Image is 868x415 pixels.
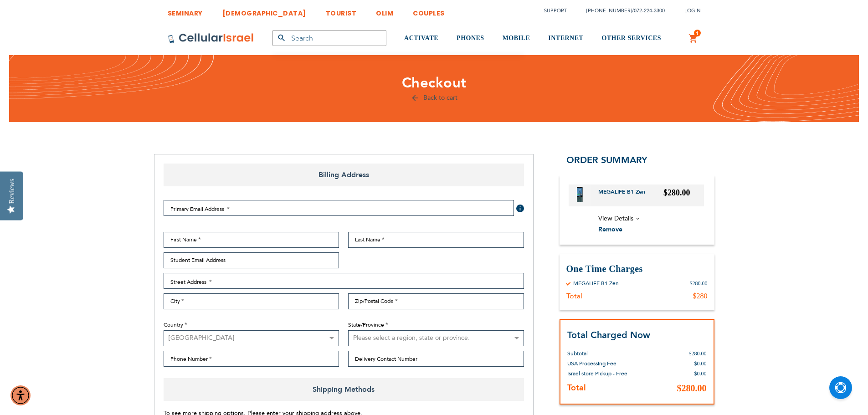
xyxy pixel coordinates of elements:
[567,360,616,367] span: USA Processing Fee
[503,35,530,41] span: MOBILE
[577,4,665,17] li: /
[457,21,484,56] a: PHONES
[376,2,393,19] a: OLIM
[503,21,530,56] a: MOBILE
[694,370,707,377] span: $0.00
[326,2,357,19] a: TOURIST
[694,360,707,367] span: $0.00
[688,33,699,44] a: 1
[567,382,586,394] strong: Total
[8,179,16,204] div: Reviews
[677,383,707,393] span: $280.00
[690,280,708,287] div: $280.00
[567,329,650,341] strong: Total Charged Now
[573,280,619,287] div: MEGALIFE B1 Zen
[598,225,622,234] span: Remove
[586,7,632,14] a: [PHONE_NUMBER]
[566,292,582,301] div: Total
[634,7,665,14] a: 072-224-3300
[601,35,661,41] span: OTHER SERVICES
[598,188,652,203] a: MEGALIFE B1 Zen
[601,21,661,56] a: OTHER SERVICES
[693,292,708,301] div: $280
[548,35,583,41] span: INTERNET
[544,7,567,14] a: Support
[402,73,467,92] span: Checkout
[272,30,386,46] input: Search
[404,35,438,41] span: ACTIVATE
[404,21,438,56] a: ACTIVATE
[663,188,690,197] span: $280.00
[164,378,524,401] span: Shipping Methods
[689,350,707,357] span: $280.00
[598,214,633,223] span: View Details
[696,30,699,37] span: 1
[413,2,445,19] a: COUPLES
[168,33,254,44] img: Cellular Israel Logo
[10,385,31,405] div: Accessibility Menu
[168,2,203,19] a: SEMINARY
[567,342,638,359] th: Subtotal
[457,35,484,41] span: PHONES
[164,164,524,186] span: Billing Address
[566,154,647,166] span: Order Summary
[222,2,306,19] a: [DEMOGRAPHIC_DATA]
[548,21,583,56] a: INTERNET
[567,370,627,377] span: Israel store Pickup - Free
[577,187,583,202] img: MEGALIFE B1 Zen
[684,7,701,14] span: Login
[566,263,708,275] h3: One Time Charges
[411,93,457,102] a: Back to cart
